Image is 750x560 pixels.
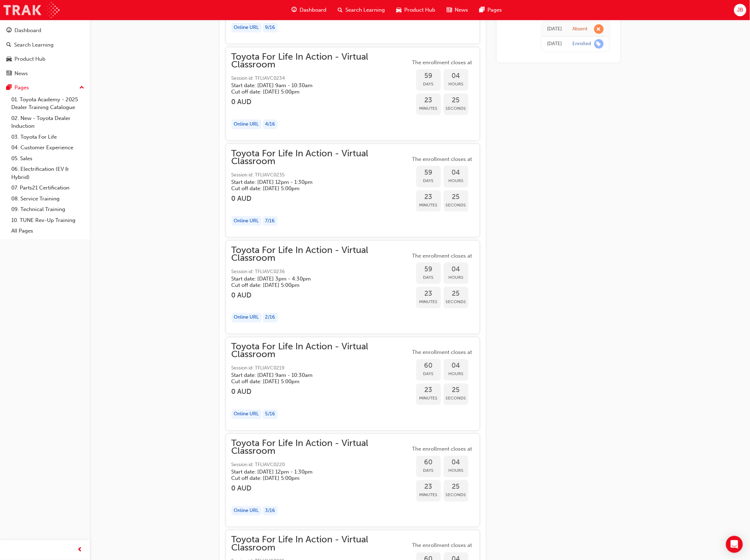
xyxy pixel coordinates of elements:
a: Search Learning [3,38,87,52]
h3: 0 AUD [232,98,411,106]
span: 60 [416,362,441,370]
h5: Start date: [DATE] 3pm - 4:30pm [232,276,399,282]
button: DashboardSearch LearningProduct HubNews [3,23,87,81]
span: Hours [444,467,468,475]
span: 25 [444,483,468,491]
div: 7 / 16 [263,216,277,226]
h5: Start date: [DATE] 9am - 10:30am [232,82,399,89]
a: search-iconSearch Learning [332,3,391,17]
a: 04. Customer Experience [8,142,87,153]
a: guage-iconDashboard [286,3,332,17]
a: 05. Sales [8,153,87,164]
span: 60 [416,459,441,467]
span: 23 [416,193,441,201]
a: 08. Service Training [8,193,87,204]
span: The enrollment closes at [411,252,474,260]
a: 03. Toyota For Life [8,132,87,143]
span: learningRecordVerb_ENROLL-icon [594,39,604,49]
button: Toyota For Life In Action - Virtual ClassroomSession id: TFLIAVC0234Start date: [DATE] 9am - 10:3... [232,53,474,135]
a: Dashboard [3,24,87,37]
span: Days [416,273,441,282]
span: Toyota For Life In Action - Virtual Classroom [232,246,411,262]
span: Minutes [416,104,441,113]
div: Enrolled [573,41,591,47]
span: 23 [416,483,441,491]
span: Toyota For Life In Action - Virtual Classroom [232,536,411,552]
div: Absent [573,26,588,32]
img: Trak [4,2,60,18]
span: Days [416,467,441,475]
button: Toyota For Life In Action - Virtual ClassroomSession id: TFLIAVC0219Start date: [DATE] 9am - 10:3... [232,343,474,425]
span: 59 [416,265,441,273]
a: All Pages [8,225,87,236]
a: 09. Technical Training [8,204,87,215]
div: Online URL [232,23,262,32]
span: 23 [416,96,441,104]
span: Search Learning [346,6,385,14]
h5: Start date: [DATE] 9am - 10:30am [232,372,399,379]
div: Online URL [232,410,262,419]
div: Thu Feb 20 2025 14:59:46 GMT+1100 (Australian Eastern Daylight Time) [547,40,562,48]
a: car-iconProduct Hub [391,3,441,17]
a: 10. TUNE Rev-Up Training [8,215,87,226]
span: Pages [488,6,502,14]
h5: Cut off date: [DATE] 5:00pm [232,475,399,482]
span: car-icon [396,6,402,14]
span: pages-icon [480,6,485,14]
span: guage-icon [292,6,297,14]
span: Days [416,80,441,88]
h5: Cut off date: [DATE] 5:00pm [232,89,399,95]
div: Open Intercom Messenger [726,536,743,553]
span: The enrollment closes at [411,349,474,357]
span: Toyota For Life In Action - Virtual Classroom [232,343,411,359]
span: 25 [444,193,468,201]
button: Pages [3,81,87,94]
a: 01. Toyota Academy - 2025 Dealer Training Catalogue [8,94,87,113]
span: car-icon [6,56,12,62]
span: 25 [444,386,468,395]
a: pages-iconPages [474,3,508,17]
div: Search Learning [14,41,54,49]
span: Toyota For Life In Action - Virtual Classroom [232,150,411,165]
span: Seconds [444,104,468,113]
div: Online URL [232,313,262,323]
button: Toyota For Life In Action - Virtual ClassroomSession id: TFLIAVC0220Start date: [DATE] 12pm - 1:3... [232,440,474,522]
a: News [3,67,87,80]
a: 06. Electrification (EV & Hybrid) [8,164,87,182]
span: pages-icon [6,85,12,91]
h5: Start date: [DATE] 12pm - 1:30pm [232,469,399,475]
span: Product Hub [405,6,436,14]
h5: Cut off date: [DATE] 5:00pm [232,282,399,288]
div: Online URL [232,120,262,129]
h5: Start date: [DATE] 12pm - 1:30pm [232,179,399,185]
span: Days [416,177,441,185]
div: 4 / 16 [263,120,278,129]
span: 59 [416,169,441,177]
span: Session id: TFLIAVC0235 [232,171,411,179]
span: Seconds [444,395,468,403]
h3: 0 AUD [232,388,411,396]
span: 25 [444,96,468,104]
span: 04 [444,72,468,80]
span: Minutes [416,298,441,306]
a: 07. Parts21 Certification [8,182,87,193]
h3: 0 AUD [232,194,411,203]
button: JB [734,4,746,16]
span: 23 [416,386,441,395]
span: Hours [444,273,468,282]
div: 5 / 16 [263,410,278,419]
span: news-icon [447,6,452,14]
span: 23 [416,290,441,298]
div: Online URL [232,506,262,516]
div: Product Hub [14,55,45,63]
span: Minutes [416,491,441,499]
button: Toyota For Life In Action - Virtual ClassroomSession id: TFLIAVC0236Start date: [DATE] 3pm - 4:30... [232,246,474,328]
div: Tue Apr 15 2025 15:00:00 GMT+1000 (Australian Eastern Standard Time) [547,25,562,33]
span: Session id: TFLIAVC0220 [232,461,411,469]
span: Seconds [444,201,468,209]
span: learningRecordVerb_ABSENT-icon [594,24,604,34]
span: prev-icon [78,546,83,555]
span: 59 [416,72,441,80]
